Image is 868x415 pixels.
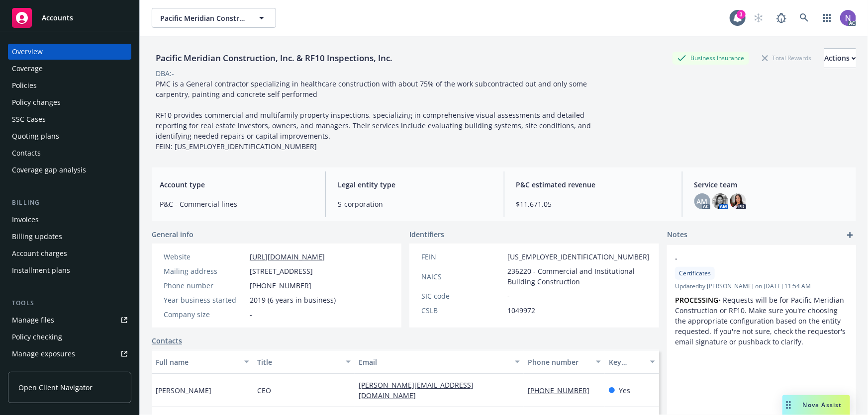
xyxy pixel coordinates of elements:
[8,312,131,328] a: Manage files
[12,44,43,60] div: Overview
[8,246,131,261] a: Account charges
[667,229,687,241] span: Notes
[12,262,70,278] div: Installment plans
[694,179,848,190] span: Service team
[257,357,340,367] div: Title
[12,329,62,345] div: Policy checking
[156,385,211,396] span: [PERSON_NAME]
[675,253,822,263] span: -
[749,8,769,28] a: Start snowing
[156,357,238,367] div: Full name
[712,193,728,209] img: photo
[673,52,749,64] div: Business Insurance
[12,363,77,379] div: Manage certificates
[516,179,670,190] span: P&C estimated revenue
[18,382,93,393] span: Open Client Navigator
[12,162,86,178] div: Coverage gap analysis
[528,357,590,367] div: Phone number
[12,78,37,93] div: Policies
[160,199,313,209] span: P&C - Commercial lines
[8,78,131,93] a: Policies
[507,266,650,287] span: 236220 - Commercial and Institutional Building Construction
[8,329,131,345] a: Policy checking
[8,145,131,161] a: Contacts
[152,350,253,374] button: Full name
[737,10,746,19] div: 3
[409,229,444,240] span: Identifiers
[619,385,630,396] span: Yes
[164,295,246,305] div: Year business started
[156,79,593,151] span: PMC is a General contractor specializing in healthcare construction with about 75% of the work su...
[609,357,644,367] div: Key contact
[12,346,75,362] div: Manage exposures
[675,295,848,347] p: • Requests will be for Pacific Meridian Construction or RF10. Make sure you're choosing the appro...
[8,162,131,178] a: Coverage gap analysis
[507,291,510,301] span: -
[8,61,131,77] a: Coverage
[8,298,131,308] div: Tools
[772,8,791,28] a: Report a Bug
[8,198,131,208] div: Billing
[250,309,252,320] span: -
[516,199,670,209] span: $11,671.05
[152,52,396,65] div: Pacific Meridian Construction, Inc. & RF10 Inspections, Inc.
[824,48,856,68] button: Actions
[794,8,814,28] a: Search
[12,61,43,77] div: Coverage
[12,229,62,245] div: Billing updates
[359,380,474,400] a: [PERSON_NAME][EMAIL_ADDRESS][DOMAIN_NAME]
[8,111,131,127] a: SSC Cases
[250,266,313,276] span: [STREET_ADDRESS]
[8,346,131,362] a: Manage exposures
[421,305,503,316] div: CSLB
[160,13,246,23] span: Pacific Meridian Construction, Inc. & RF10 Inspections, Inc.
[250,252,325,261] a: [URL][DOMAIN_NAME]
[164,280,246,291] div: Phone number
[253,350,355,374] button: Title
[697,196,708,207] span: AM
[152,8,276,28] button: Pacific Meridian Construction, Inc. & RF10 Inspections, Inc.
[675,295,718,305] strong: PROCESSING
[840,10,856,26] img: photo
[257,385,271,396] span: CEO
[421,251,503,262] div: FEIN
[667,245,856,355] div: -CertificatesUpdatedby [PERSON_NAME] on [DATE] 11:54 AMPROCESSING• Requests will be for Pacific M...
[524,350,605,374] button: Phone number
[679,269,711,278] span: Certificates
[817,8,837,28] a: Switch app
[8,128,131,144] a: Quoting plans
[164,266,246,276] div: Mailing address
[507,251,650,262] span: [US_EMPLOYER_IDENTIFICATION_NUMBER]
[12,246,67,261] div: Account charges
[803,401,842,409] span: Nova Assist
[12,145,41,161] div: Contacts
[12,94,61,110] div: Policy changes
[8,4,131,32] a: Accounts
[338,179,491,190] span: Legal entity type
[844,229,856,241] a: add
[8,262,131,278] a: Installment plans
[605,350,659,374] button: Key contact
[8,44,131,60] a: Overview
[8,229,131,245] a: Billing updates
[12,111,46,127] div: SSC Cases
[250,280,311,291] span: [PHONE_NUMBER]
[8,212,131,228] a: Invoices
[421,291,503,301] div: SIC code
[164,251,246,262] div: Website
[160,179,313,190] span: Account type
[250,295,336,305] span: 2019 (6 years in business)
[338,199,491,209] span: S-corporation
[507,305,535,316] span: 1049972
[355,350,524,374] button: Email
[782,395,850,415] button: Nova Assist
[42,14,73,22] span: Accounts
[164,309,246,320] div: Company size
[8,363,131,379] a: Manage certificates
[782,395,795,415] div: Drag to move
[421,271,503,282] div: NAICS
[359,357,509,367] div: Email
[12,128,59,144] div: Quoting plans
